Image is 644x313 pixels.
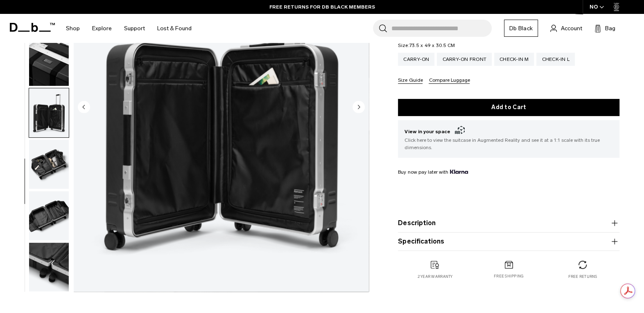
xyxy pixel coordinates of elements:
[29,88,69,137] img: Ramverk Pro Check-in Luggage Large Black Out
[536,53,575,66] a: Check-in L
[568,274,597,279] p: Free returns
[450,170,468,174] img: {"height" => 20, "alt" => "Klarna"}
[398,168,468,176] span: Buy now pay later with
[60,14,198,43] nav: Main Navigation
[29,37,69,86] img: Ramverk Pro Check-in Luggage Large Black Out
[404,127,613,136] span: View in your space
[561,24,582,33] span: Account
[504,20,538,37] a: Db Black
[398,237,619,246] button: Specifications
[157,14,192,43] a: Lost & Found
[398,43,455,48] legend: Size:
[409,42,455,48] span: 73.5 x 49 x 30.5 CM
[29,190,69,240] button: Ramverk Pro Check-in Luggage Large Black Out
[269,3,375,11] a: FREE RETURNS FOR DB BLACK MEMBERS
[437,53,492,66] a: Carry-on Front
[29,242,69,291] img: Ramverk Pro Check-in Luggage Large Black Out
[78,101,90,114] button: Previous slide
[594,23,615,33] button: Bag
[404,136,613,151] span: Click here to view the suitcase in Augmented Reality and see it at a 1:1 scale with its true dime...
[29,242,69,292] button: Ramverk Pro Check-in Luggage Large Black Out
[494,53,534,66] a: Check-in M
[29,191,69,240] img: Ramverk Pro Check-in Luggage Large Black Out
[605,24,615,33] span: Bag
[124,14,145,43] a: Support
[494,273,524,279] p: Free shipping
[398,120,619,158] button: View in your space Click here to view the suitcase in Augmented Reality and see it at a 1:1 scale...
[92,14,112,43] a: Explore
[29,36,69,86] button: Ramverk Pro Check-in Luggage Large Black Out
[398,99,619,116] button: Add to Cart
[550,23,582,33] a: Account
[429,78,470,84] button: Compare Luggage
[29,88,69,138] button: Ramverk Pro Check-in Luggage Large Black Out
[398,218,619,228] button: Description
[66,14,80,43] a: Shop
[398,53,434,66] a: Carry-on
[398,78,423,84] button: Size Guide
[353,101,365,114] button: Next slide
[29,139,69,189] button: Ramverk Pro Check-in Luggage Large Black Out
[418,274,453,279] p: 2 year warranty
[29,140,69,189] img: Ramverk Pro Check-in Luggage Large Black Out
